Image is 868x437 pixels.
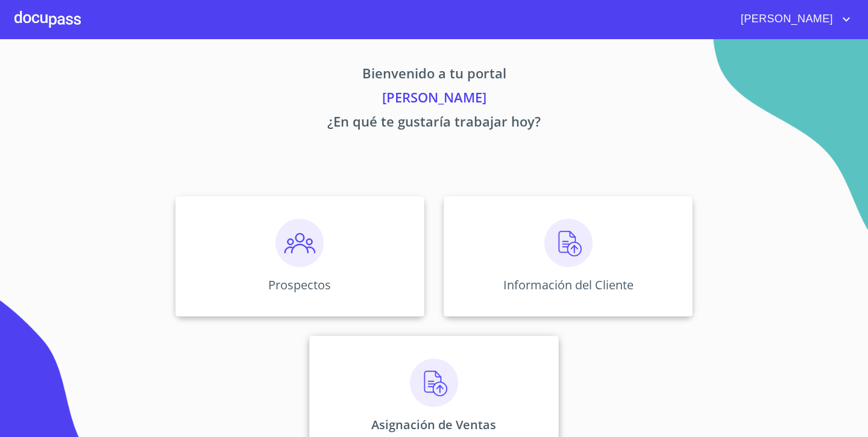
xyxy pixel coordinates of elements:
[268,277,331,293] p: Prospectos
[371,417,496,433] p: Asignación de Ventas
[732,10,854,29] button: account of current user
[732,10,839,29] span: [PERSON_NAME]
[410,359,458,407] img: carga.png
[63,87,805,112] p: [PERSON_NAME]
[503,277,634,293] p: Información del Cliente
[63,112,805,136] p: ¿En qué te gustaría trabajar hoy?
[544,219,593,267] img: carga.png
[63,63,805,87] p: Bienvenido a tu portal
[275,219,324,267] img: prospectos.png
